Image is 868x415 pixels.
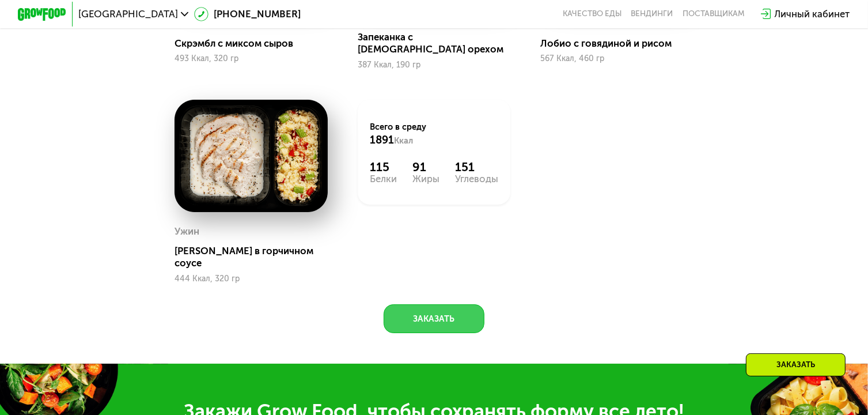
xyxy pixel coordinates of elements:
div: Жиры [412,174,439,184]
div: 493 Ккал, 320 гр [175,54,327,63]
span: Ккал [394,135,413,146]
div: 91 [412,160,439,174]
div: [PERSON_NAME] в горчичном соусе [175,245,337,269]
div: Ужин [175,222,199,240]
button: Заказать [384,304,484,333]
div: Запеканка с [DEMOGRAPHIC_DATA] орехом [358,31,520,55]
div: 115 [370,160,397,174]
a: Вендинги [631,9,673,19]
div: 151 [455,160,498,174]
div: Скрэмбл с миксом сыров [175,37,337,50]
span: 1891 [370,133,394,146]
div: 387 Ккал, 190 гр [358,61,510,70]
div: Личный кабинет [775,7,850,21]
a: [PHONE_NUMBER] [194,7,300,21]
span: [GEOGRAPHIC_DATA] [78,9,178,19]
div: Углеводы [455,174,498,184]
div: Белки [370,174,397,184]
div: 444 Ккал, 320 гр [175,274,327,284]
a: Качество еды [563,9,621,19]
div: Заказать [746,353,846,376]
div: Лобио с говядиной и рисом [540,37,703,50]
div: поставщикам [683,9,745,19]
div: Всего в среду [370,121,498,148]
div: 567 Ккал, 460 гр [540,54,693,63]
